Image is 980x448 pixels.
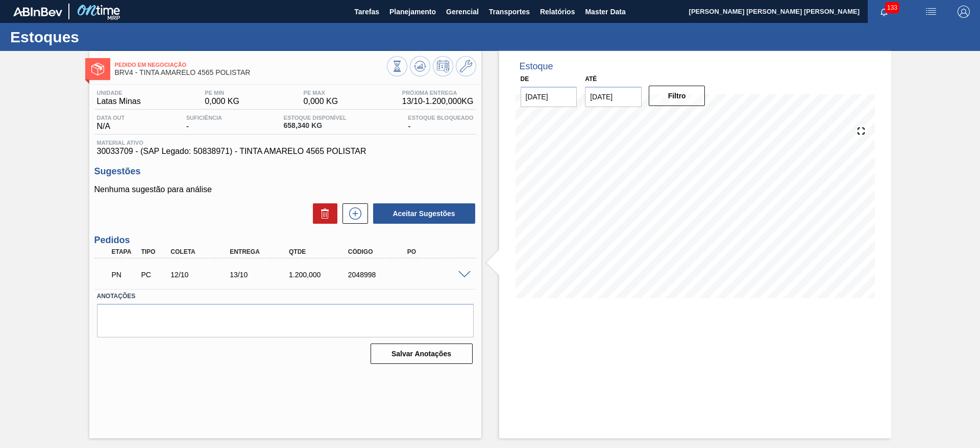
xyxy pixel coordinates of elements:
span: Material ativo [97,140,474,146]
span: Transportes [489,6,530,18]
div: 12/10/2025 [168,271,234,279]
img: Logout [958,6,970,18]
label: Anotações [97,289,474,304]
button: Visão Geral dos Estoques [387,56,407,76]
span: 658,340 KG [284,122,347,129]
div: PO [405,248,471,255]
button: Atualizar Gráfico [410,56,430,76]
span: 0,000 KG [205,97,239,106]
img: TNhmsLtSVTkK8tSr43FrP2fwEKptu5GPRR3wAAAABJRU5ErkJggg== [13,7,62,16]
div: Código [346,248,412,255]
div: Pedido de Compra [138,271,169,279]
span: PE MIN [205,90,239,96]
div: Etapa [109,248,140,255]
div: - [184,115,225,131]
h3: Pedidos [94,235,476,246]
div: Nova sugestão [337,203,368,224]
button: Programar Estoque [433,56,453,76]
div: N/A [94,115,128,131]
span: Próxima Entrega [402,90,474,96]
label: Até [585,75,597,83]
span: Pedido em Negociação [115,62,387,68]
span: BRV4 - TINTA AMARELO 4565 POLISTAR [115,69,387,76]
span: Estoque Bloqueado [408,115,473,121]
span: Estoque Disponível [284,115,347,121]
input: dd/mm/yyyy [521,87,577,107]
button: Ir ao Master Data / Geral [456,56,476,76]
div: Coleta [168,248,234,255]
span: Gerencial [446,6,479,18]
span: Unidade [97,90,141,96]
div: - [405,115,476,131]
label: De [521,75,529,83]
div: Pedido em Negociação [109,263,140,286]
div: Tipo [138,248,169,255]
div: Aceitar Sugestões [368,202,476,225]
span: 0,000 KG [304,97,338,106]
div: Qtde [286,248,353,255]
p: Nenhuma sugestão para análise [94,185,476,194]
h3: Sugestões [94,166,476,177]
div: 13/10/2025 [227,271,293,279]
span: Tarefas [354,6,379,18]
span: 133 [885,2,899,13]
div: 1.200,000 [286,271,353,279]
div: Entrega [227,248,293,255]
div: 2048998 [346,271,412,279]
img: Ícone [91,63,104,75]
span: Data out [97,115,125,121]
div: Excluir Sugestões [308,203,337,224]
button: Notificações [868,5,900,19]
button: Aceitar Sugestões [373,203,475,224]
span: 30033709 - (SAP Legado: 50838971) - TINTA AMARELO 4565 POLISTAR [97,147,474,156]
span: PE MAX [304,90,338,96]
span: 13/10 - 1.200,000 KG [402,97,474,106]
button: Salvar Anotações [371,344,473,364]
span: Relatórios [540,6,575,18]
h1: Estoques [10,31,191,43]
span: Suficiência [186,115,222,121]
span: Master Data [585,6,625,18]
span: Planejamento [389,6,436,18]
span: Latas Minas [97,97,141,106]
input: dd/mm/yyyy [585,87,642,107]
button: Filtro [649,86,705,106]
img: userActions [925,6,937,18]
p: PN [112,271,137,279]
div: Estoque [520,61,553,72]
